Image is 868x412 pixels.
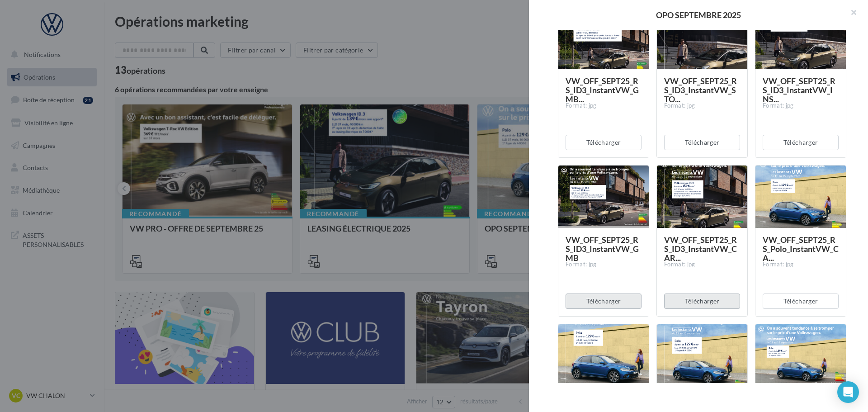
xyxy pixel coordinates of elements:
span: VW_OFF_SEPT25_RS_ID3_InstantVW_GMB [566,235,639,263]
div: Format: jpg [566,260,642,269]
span: VW_OFF_SEPT25_RS_ID3_InstantVW_CAR... [664,235,737,263]
div: Format: jpg [664,260,740,269]
button: Télécharger [566,135,642,150]
button: Télécharger [763,294,839,309]
div: Format: jpg [763,102,839,110]
span: VW_OFF_SEPT25_RS_ID3_InstantVW_STO... [664,76,737,104]
button: Télécharger [664,294,740,309]
div: Format: jpg [566,102,642,110]
span: VW_OFF_SEPT25_RS_ID3_InstantVW_GMB... [566,76,639,104]
button: Télécharger [664,135,740,150]
div: Format: jpg [763,260,839,269]
div: Format: jpg [664,102,740,110]
div: OPO SEPTEMBRE 2025 [543,11,854,19]
button: Télécharger [566,294,642,309]
button: Télécharger [763,135,839,150]
div: Open Intercom Messenger [837,381,859,403]
span: VW_OFF_SEPT25_RS_Polo_InstantVW_CA... [763,235,839,263]
span: VW_OFF_SEPT25_RS_ID3_InstantVW_INS... [763,76,835,104]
